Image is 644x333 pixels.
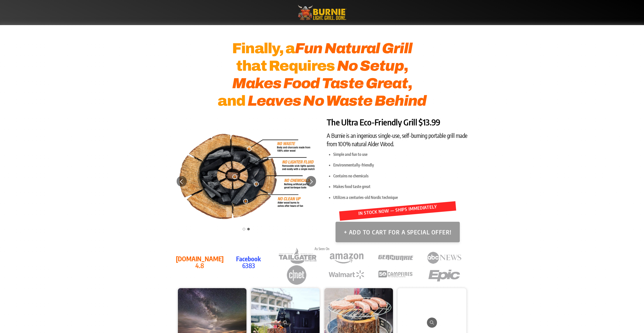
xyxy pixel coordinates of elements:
em: Leaves No Waste Behind [247,93,426,109]
h3: A Burnie is an ingenious single-use, self-burning portable grill made from 100% natural Alder Wood. [327,132,469,148]
a: Go to slide 1 [243,228,245,230]
p: As Seen On [175,246,469,252]
li: Makes food taste great [333,183,469,190]
img: epic [423,266,466,284]
a: Previous slide [177,176,187,187]
strong: [DOMAIN_NAME] [176,255,224,263]
li: Simple and fun to use [333,151,469,158]
span: , [337,58,408,74]
a: Next slide [306,176,316,187]
img: burniegrill.com-logo-high-res-2020110_500px [296,4,348,21]
li: Contains no chemicals [333,173,469,179]
strong: Facebook [236,255,261,263]
strong: and [218,93,245,109]
em: Fun Natural Grill [295,41,412,56]
img: burniegrill.com-medium-871_w [317,131,459,225]
em: Makes Food Taste Great [232,76,408,91]
strong: that Requires [236,58,335,74]
p: 4.8 [175,255,224,269]
img: gearjunkie [374,249,417,266]
img: cnet [276,264,319,286]
img: tailgate [278,247,317,264]
h2: The Ultra Eco-Friendly Grill $13.99 [327,117,469,128]
a: + Add to Cart for a Special Offer! [336,229,460,236]
a: Facebook6383 [224,255,273,269]
h4: In Stock Now — Ships Immediately [339,201,456,218]
a: [DOMAIN_NAME]4.8 [175,255,224,269]
button: + Add to Cart for a Special Offer! [336,222,460,242]
p: 6383 [224,255,273,269]
a: Go to slide 2 [247,228,250,230]
img: burniegrill.com-burnie_info-full_w-80 [175,131,317,225]
img: wmt_logo [325,266,368,284]
img: 50-campfires [374,266,417,284]
img: abc-news [423,249,466,266]
span: , [232,76,412,91]
li: Utilizes a centuries-old Nordic technique [333,194,469,201]
em: No Setup [337,58,404,74]
img: amazon [325,249,368,266]
span: Finally, a [232,41,412,56]
li: Environmentally-friendly [333,162,469,168]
